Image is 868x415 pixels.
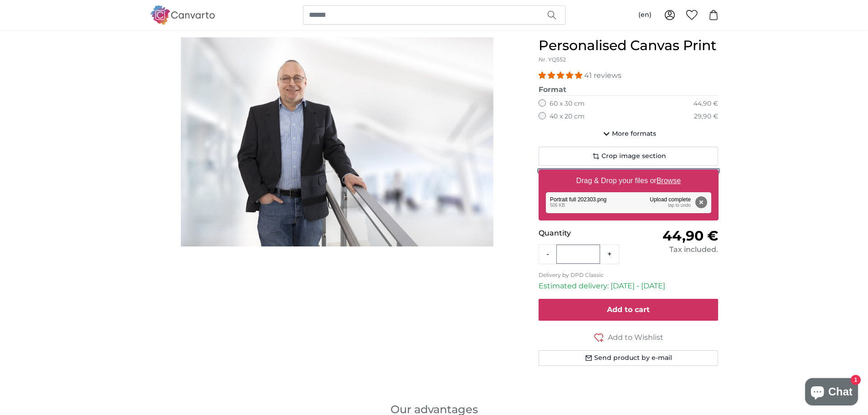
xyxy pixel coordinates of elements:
p: Estimated delivery: [DATE] - [DATE] [539,281,719,292]
span: 44,90 € [663,227,718,244]
div: 1 of 1 [150,37,524,246]
label: Drag & Drop your files or [572,172,684,190]
div: 29,90 € [694,112,718,121]
button: Add to cart [539,299,719,321]
button: Send product by e-mail [539,350,719,366]
button: Add to Wishlist [539,332,719,343]
button: + [600,245,619,263]
label: 60 x 30 cm [550,99,585,108]
span: 4.98 stars [539,71,584,80]
p: Quantity [539,228,628,239]
legend: Format [539,84,719,96]
span: 41 reviews [584,71,621,80]
inbox-online-store-chat: Shopify online store chat [802,378,861,408]
span: Crop image section [601,152,666,161]
img: Canvarto [150,5,216,24]
label: 40 x 20 cm [550,112,585,121]
h1: Personalised Canvas Print [539,37,719,54]
span: Add to cart [607,305,650,314]
button: (en) [631,7,659,23]
u: Browse [657,177,681,184]
div: 44,90 € [693,99,718,108]
div: Tax included. [628,244,718,255]
button: - [539,245,556,263]
img: personalised-canvas-print [150,37,524,246]
p: Delivery by DPD Classic [539,272,719,279]
span: Add to Wishlist [608,332,663,343]
span: More formats [612,129,656,138]
span: Nr. YQ552 [539,56,566,63]
button: More formats [539,125,719,143]
button: Crop image section [539,147,719,166]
